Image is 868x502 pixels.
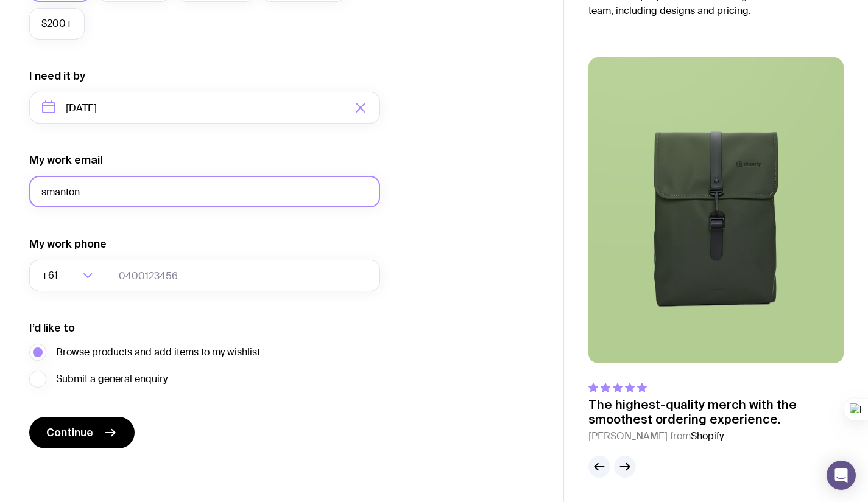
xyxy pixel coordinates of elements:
div: Search for option [29,260,107,291]
cite: [PERSON_NAME] from [588,429,844,444]
input: Select a target date [29,92,380,124]
span: Continue [46,425,93,440]
span: +61 [41,260,60,291]
div: Open Intercom Messenger [827,461,856,490]
label: I need it by [29,69,85,83]
span: Browse products and add items to my wishlist [56,345,260,360]
input: you@email.com [29,176,380,207]
span: Shopify [691,430,724,442]
input: 0400123456 [107,260,380,291]
button: Continue [29,417,135,448]
label: $200+ [29,8,85,40]
label: I’d like to [29,321,75,335]
label: My work email [29,153,102,167]
label: My work phone [29,237,107,251]
input: Search for option [60,260,79,291]
span: Submit a general enquiry [56,372,168,386]
p: The highest-quality merch with the smoothest ordering experience. [588,397,844,427]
